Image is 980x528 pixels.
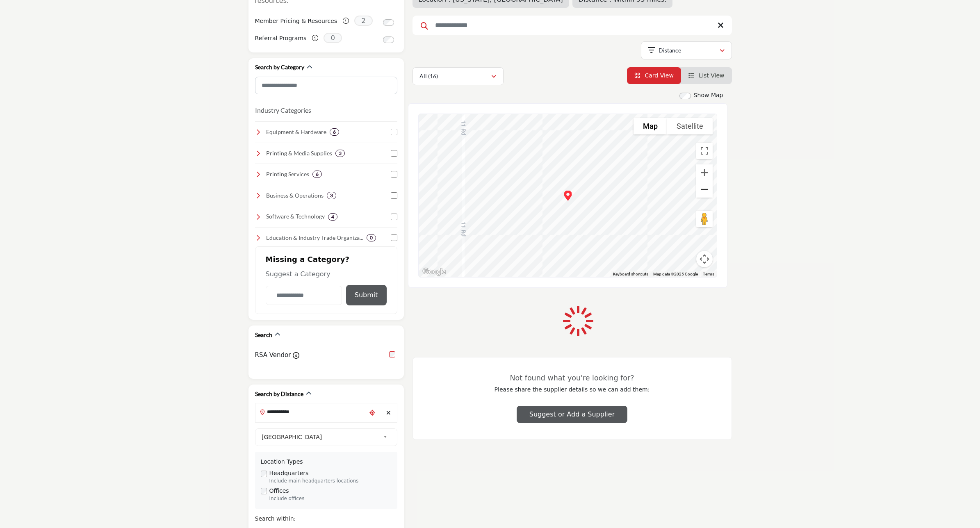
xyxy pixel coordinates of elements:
[391,234,397,241] input: Select Education & Industry Trade Organizations checkbox
[383,36,394,43] input: Switch to Referral Programs
[627,67,681,84] li: Card View
[383,19,394,26] input: Switch to Member Pricing & Resources
[613,271,648,277] button: Keyboard shortcuts
[391,171,397,178] input: Select Printing Services checkbox
[255,105,311,115] button: Industry Categories
[383,404,395,422] div: Clear search location
[255,331,272,339] h2: Search
[330,128,339,136] div: 6 Results For Equipment & Hardware
[421,266,448,277] a: Open this area in Google Maps (opens a new window)
[335,150,345,157] div: 3 Results For Printing & Media Supplies
[255,31,307,46] label: Referral Programs
[634,118,667,134] button: Show street map
[331,214,334,220] b: 4
[696,181,713,198] button: Zoom out
[421,266,448,277] img: Google
[696,143,713,159] button: Toggle fullscreen view
[429,374,715,382] h3: Not found what you're looking for?
[641,41,732,59] button: Distance
[333,129,336,135] b: 6
[316,171,319,177] b: 6
[266,128,326,136] h4: Equipment & Hardware : Top-quality printers, copiers, and finishing equipment to enhance efficien...
[269,469,309,478] label: Headquarters
[367,234,376,241] div: 0 Results For Education & Industry Trade Organizations
[694,91,723,100] label: Show Map
[703,272,714,276] a: Terms (opens in new tab)
[346,285,387,305] button: Submit
[266,286,342,305] input: Category Name
[681,67,732,84] li: List View
[391,129,397,135] input: Select Equipment & Hardware checkbox
[560,187,576,204] div: Easy Archive (HQ)
[266,212,325,221] h4: Software & Technology: Advanced software and digital tools for print management, automation, and ...
[255,390,303,398] h2: Search by Distance
[266,191,324,200] h4: Business & Operations: Essential resources for financial management, marketing, and operations to...
[389,351,395,357] input: RSA Vendor checkbox
[255,77,397,94] input: Search Category
[255,514,397,523] div: Search within:
[261,457,392,466] div: Location Types
[328,213,337,221] div: 4 Results For Software & Technology
[269,495,392,503] div: Include offices
[391,192,397,199] input: Select Business & Operations checkbox
[262,432,380,442] span: [GEOGRAPHIC_DATA]
[391,214,397,220] input: Select Software & Technology checkbox
[266,170,309,178] h4: Printing Services: Professional printing solutions, including large-format, digital, and offset p...
[255,63,304,71] h2: Search by Category
[266,270,330,278] span: Suggest a Category
[653,272,698,276] span: Map data ©2025 Google
[495,386,650,393] span: Please share the supplier details so we can add them:
[324,33,342,43] span: 0
[269,487,289,495] label: Offices
[517,406,627,423] button: Suggest or Add a Supplier
[696,211,713,227] button: Drag Pegman onto the map to open Street View
[255,14,337,28] label: Member Pricing & Resources
[419,72,438,80] p: All (16)
[370,235,373,241] b: 0
[330,193,333,198] b: 3
[391,150,397,157] input: Select Printing & Media Supplies checkbox
[529,410,615,418] span: Suggest or Add a Supplier
[255,350,291,360] label: RSA Vendor
[645,72,673,79] span: Card View
[696,251,713,267] button: Map camera controls
[688,72,725,79] a: View List
[634,72,674,79] a: View Card
[266,255,387,270] h2: Missing a Category?
[696,164,713,181] button: Zoom in
[667,118,713,134] button: Show satellite imagery
[366,404,378,422] div: Choose your current location
[255,404,366,420] input: Search Location
[269,478,392,485] div: Include main headquarters locations
[327,192,336,199] div: 3 Results For Business & Operations
[312,171,322,178] div: 6 Results For Printing Services
[266,234,363,242] h4: Education & Industry Trade Organizations: Connect with industry leaders, trade groups, and profes...
[413,67,504,85] button: All (16)
[699,72,724,79] span: List View
[266,149,332,157] h4: Printing & Media Supplies: A wide range of high-quality paper, films, inks, and specialty materia...
[339,150,342,156] b: 3
[354,16,373,26] span: 2
[413,16,732,35] input: Search Keyword
[659,46,681,55] p: Distance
